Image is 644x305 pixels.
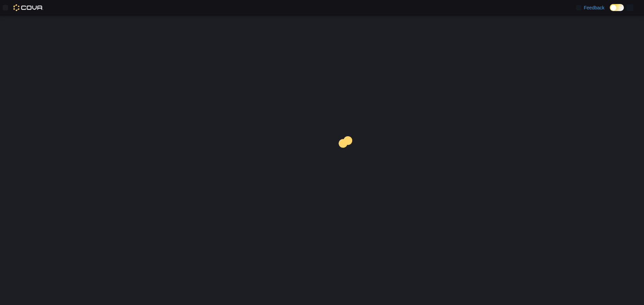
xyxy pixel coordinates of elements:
span: Feedback [584,4,604,11]
img: cova-loader [322,131,372,181]
img: Cova [13,4,43,11]
input: Dark Mode [610,4,624,11]
a: Feedback [573,1,607,14]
